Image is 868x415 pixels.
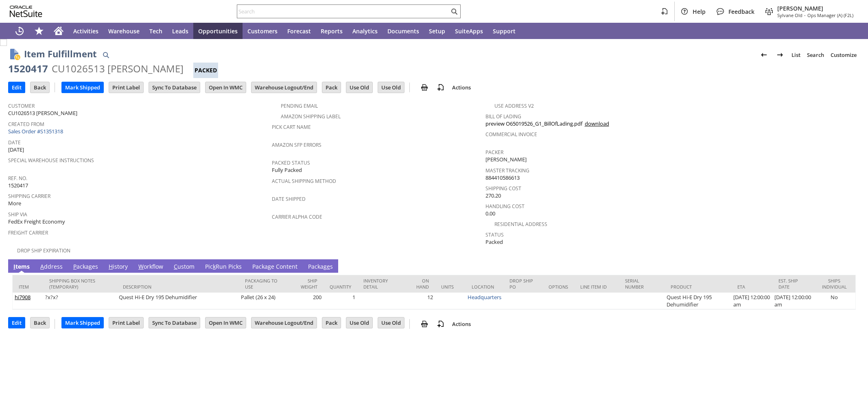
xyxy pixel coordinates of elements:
span: 0.00 [485,210,495,217]
span: I [13,263,15,270]
span: SuiteApps [455,27,483,35]
td: [DATE] 12:00:00 am [772,293,813,309]
div: Est. Ship Date [778,278,807,290]
input: Use Old [346,317,372,328]
a: Reports [316,23,348,39]
a: Drop Ship Expiration [17,247,70,254]
a: Ship Via [8,211,27,218]
span: Tech [149,27,162,35]
a: Opportunities [193,23,243,39]
svg: Shortcuts [34,26,44,36]
svg: Home [54,26,63,36]
span: k [213,263,216,270]
td: 1 [324,293,357,309]
a: Pending Email [281,102,318,109]
svg: Recent Records [15,26,24,36]
a: Warehouse [103,23,144,39]
a: Leads [167,23,193,39]
a: Commercial Invoice [485,131,537,138]
input: Edit [9,317,25,328]
span: P [73,263,77,270]
td: 200 [287,293,324,309]
svg: Search [449,7,459,16]
a: Date Shipped [272,196,306,202]
div: Shipping Box Notes (Temporary) [49,278,111,290]
input: Warehouse Logout/End [251,317,317,328]
td: Pallet (26 x 24) [239,293,287,309]
input: Sync To Database [149,317,200,328]
a: Ref. No. [8,175,27,182]
td: Quest Hi-E Dry 195 Dehumidifier [117,293,239,309]
td: Quest Hi-E Dry 195 Dehumidifier [665,293,731,309]
a: Residential Address [494,221,547,228]
span: [PERSON_NAME] [777,4,853,12]
div: Packed [193,63,218,78]
a: Package Content [250,263,300,272]
a: Sales Order #S1351318 [8,128,65,135]
div: 1520417 [8,62,48,75]
a: Handling Cost [485,203,525,210]
div: ETA [737,284,766,290]
input: Warehouse Logout/End [251,82,317,93]
img: print.svg [420,83,429,92]
img: add-record.svg [436,319,446,329]
td: No [813,293,855,309]
span: Packed [485,238,503,246]
div: Line Item ID [580,284,613,290]
a: Unrolled view on [845,261,855,271]
input: Open In WMC [206,317,246,328]
span: Opportunities [198,27,238,35]
img: Next [775,50,785,60]
input: Open In WMC [206,82,246,93]
a: Master Tracking [485,167,529,174]
span: Leads [172,27,188,35]
a: Packer [485,149,503,156]
span: H [109,263,113,270]
span: CU1026513 [PERSON_NAME] [8,109,77,117]
div: Product [671,284,725,290]
a: Shipping Carrier [8,193,50,200]
td: ?x?x? [43,293,117,309]
a: Created From [8,121,44,128]
span: 1520417 [8,182,28,189]
div: Ship Weight [293,278,317,290]
a: Packed Status [272,159,310,166]
span: More [8,200,21,207]
div: Drop Ship PO [509,278,536,290]
td: 12 [404,293,435,309]
a: Activities [68,23,103,39]
input: Search [237,7,449,16]
a: History [107,263,130,272]
span: Setup [429,27,445,35]
span: 270.20 [485,192,501,200]
span: Help [693,8,706,15]
a: Amazon SFP Errors [272,141,321,148]
span: Analytics [352,27,378,35]
a: Items [11,263,32,272]
a: Customers [243,23,282,39]
div: Ships Individual [819,278,849,290]
a: preview O65019526_G1_BillOfLading.pdf [485,120,582,127]
a: Amazon Shipping Label [281,113,341,120]
input: Use Old [378,82,404,93]
span: FedEx Freight Economy [8,218,65,226]
input: Use Old [346,82,372,93]
span: Ops Manager (A) (F2L) [807,12,853,18]
input: Back [31,82,49,93]
input: Use Old [378,317,404,328]
span: Warehouse [108,27,140,35]
div: Quantity [330,284,351,290]
span: A [40,263,44,270]
div: CU1026513 [PERSON_NAME] [52,62,184,75]
div: Serial Number [625,278,659,290]
span: Sylvane Old [777,12,802,18]
input: Mark Shipped [62,317,103,328]
a: Freight Carrier [8,229,48,236]
a: List [788,48,804,61]
a: Actions [449,320,474,328]
a: Workflow [136,263,165,272]
a: download [585,120,609,127]
img: Previous [759,50,769,60]
a: Packages [306,263,335,272]
span: Fully Packed [272,166,302,174]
